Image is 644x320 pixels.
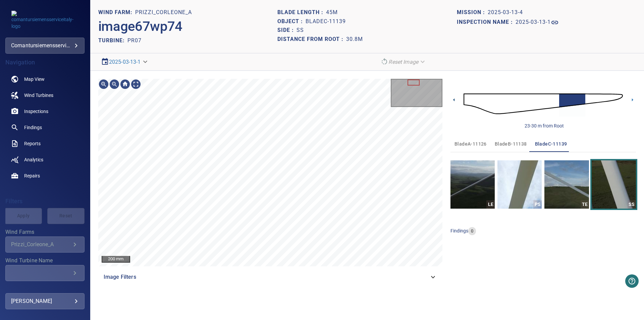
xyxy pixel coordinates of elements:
h1: Blade length : [277,9,326,16]
div: Zoom in [98,79,109,90]
a: findings noActive [5,119,85,136]
h4: Navigation [5,59,85,66]
span: Findings [24,124,42,131]
div: 23-30 m from Root [525,122,564,129]
a: 2025-03-13-1 [109,59,141,65]
div: Reset Image [378,56,429,68]
div: Toggle full page [130,79,141,90]
div: Wind Farms [5,236,85,253]
h1: bladeC-11139 [306,18,346,25]
div: [PERSON_NAME] [11,296,79,307]
span: Repairs [24,172,40,179]
a: map noActive [5,71,85,87]
div: 2025-03-13-1 [98,56,152,68]
a: SS [592,160,636,209]
span: Wind Turbines [24,92,53,99]
a: TE [544,160,589,209]
h1: SS [297,27,304,34]
h2: image67wp74 [98,18,182,35]
div: Zoom out [109,79,120,90]
span: Map View [24,76,45,83]
h1: 2025-03-13-4 [488,9,523,16]
div: Prizzi_Corleone_A [11,241,71,248]
img: d [464,85,623,123]
h1: WIND FARM: [98,9,135,16]
h1: Prizzi_Corleone_A [135,9,192,16]
a: repairs noActive [5,168,85,184]
h1: Object : [277,18,306,25]
span: Reports [24,140,41,147]
a: LE [450,160,495,209]
h1: Mission : [457,9,488,16]
span: Analytics [24,156,43,163]
span: Inspections [24,108,48,115]
em: Reset Image [388,59,418,65]
span: 0 [468,228,476,234]
h1: 30.8m [346,36,363,43]
span: bladeC-11139 [535,140,567,148]
h2: PR07 [127,37,142,44]
h2: TURBINE: [98,37,127,44]
span: Image Filters [104,273,429,281]
div: comantursiemensserviceitaly [11,40,79,51]
div: Go home [120,79,130,90]
span: bladeB-11138 [495,140,527,148]
label: Wind Farms [5,229,85,235]
div: SS [628,200,636,209]
img: comantursiemensserviceitaly-logo [11,11,78,30]
div: LE [486,200,495,209]
div: PS [533,200,542,209]
a: reports noActive [5,136,85,152]
a: PS [497,160,542,209]
h1: Distance from root : [277,36,346,43]
a: 2025-03-13-1 [516,18,559,26]
a: analytics noActive [5,152,85,168]
h1: Inspection name : [457,19,516,25]
div: comantursiemensserviceitaly [5,38,85,54]
div: TE [581,200,589,209]
h1: 45m [326,9,338,16]
a: windturbines noActive [5,87,85,103]
div: Image Filters [98,269,442,285]
h4: Filters [5,198,85,205]
a: inspections noActive [5,103,85,119]
span: findings [450,228,468,233]
span: bladeA-11126 [454,140,487,148]
div: Wind Turbine Name [5,265,85,281]
h1: Side : [277,27,297,34]
h1: 2025-03-13-1 [516,19,551,25]
label: Wind Turbine Name [5,258,85,263]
